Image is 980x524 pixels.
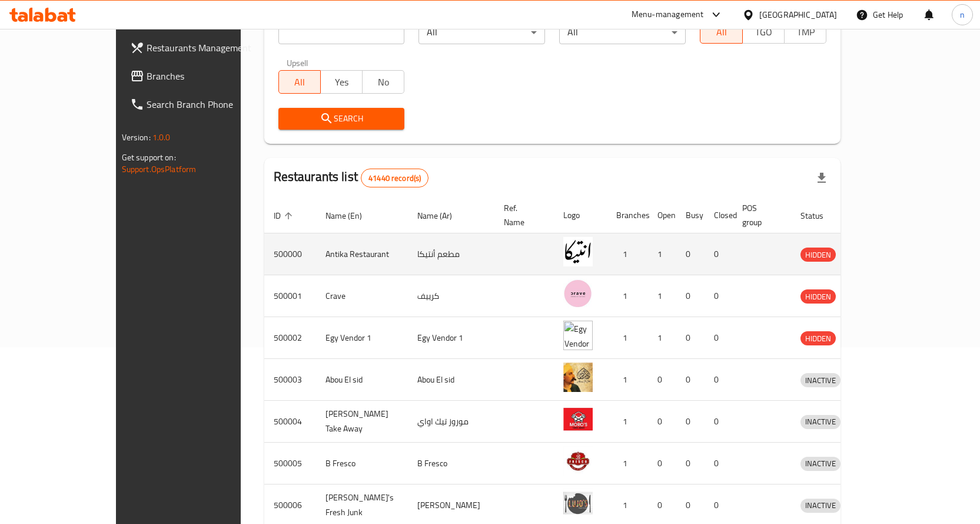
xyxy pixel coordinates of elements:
[742,20,785,44] button: TGO
[122,162,197,177] a: Support.OpsPlatform
[607,317,648,359] td: 1
[784,20,826,44] button: TMP
[705,359,733,401] td: 0
[563,237,593,266] img: Antika Restaurant
[800,374,841,387] span: INACTIVE
[789,24,822,41] span: TMP
[607,443,648,485] td: 1
[554,197,607,233] th: Logo
[800,457,841,470] span: INACTIVE
[705,275,733,317] td: 0
[676,197,705,233] th: Busy
[563,362,593,392] img: Abou El sid
[122,130,151,145] span: Version:
[264,317,316,359] td: 500002
[648,197,676,233] th: Open
[800,290,836,304] span: HIDDEN
[121,90,280,118] a: Search Branch Phone
[800,415,841,429] div: INACTIVE
[264,359,316,401] td: 500003
[316,401,408,443] td: [PERSON_NAME] Take Away
[607,197,648,233] th: Branches
[408,275,494,317] td: كرييف
[316,275,408,317] td: Crave
[676,233,705,275] td: 0
[800,499,841,513] div: INACTIVE
[325,74,358,91] span: Yes
[274,209,296,223] span: ID
[147,41,270,55] span: Restaurants Management
[559,21,686,44] div: All
[121,62,280,90] a: Branches
[408,401,494,443] td: موروز تيك اواي
[800,332,836,345] span: HIDDEN
[417,209,467,223] span: Name (Ar)
[648,233,676,275] td: 1
[361,169,428,187] div: Total records count
[274,168,429,187] h2: Restaurants list
[705,233,733,275] td: 0
[278,70,321,94] button: All
[284,74,316,91] span: All
[563,279,593,308] img: Crave
[808,164,836,192] div: Export file
[362,70,404,94] button: No
[316,443,408,485] td: B Fresco
[705,443,733,485] td: 0
[960,8,965,21] span: n
[418,21,545,44] div: All
[147,97,270,111] span: Search Branch Phone
[676,275,705,317] td: 0
[800,248,836,262] div: HIDDEN
[648,443,676,485] td: 0
[800,457,841,471] div: INACTIVE
[800,331,836,345] div: HIDDEN
[316,233,408,275] td: Antika Restaurant
[607,401,648,443] td: 1
[676,317,705,359] td: 0
[408,233,494,275] td: مطعم أنتيكا
[705,401,733,443] td: 0
[121,34,280,62] a: Restaurants Management
[325,209,377,223] span: Name (En)
[742,201,777,229] span: POS group
[700,20,742,44] button: All
[563,321,593,350] img: Egy Vendor 1
[648,359,676,401] td: 0
[648,317,676,359] td: 1
[152,130,171,145] span: 1.0.0
[563,404,593,434] img: Moro's Take Away
[264,275,316,317] td: 500001
[287,58,308,67] label: Upsell
[408,359,494,401] td: Abou El sid
[264,443,316,485] td: 500005
[607,275,648,317] td: 1
[316,359,408,401] td: Abou El sid
[607,233,648,275] td: 1
[800,209,839,223] span: Status
[607,359,648,401] td: 1
[320,70,363,94] button: Yes
[648,275,676,317] td: 1
[759,8,837,21] div: [GEOGRAPHIC_DATA]
[705,197,733,233] th: Closed
[676,359,705,401] td: 0
[705,317,733,359] td: 0
[748,24,780,41] span: TGO
[316,317,408,359] td: Egy Vendor 1
[676,401,705,443] td: 0
[504,201,540,229] span: Ref. Name
[288,111,396,126] span: Search
[264,233,316,275] td: 500000
[408,317,494,359] td: Egy Vendor 1
[632,8,704,22] div: Menu-management
[122,150,176,165] span: Get support on:
[408,443,494,485] td: B Fresco
[705,24,738,41] span: All
[278,108,405,130] button: Search
[563,488,593,518] img: Lujo's Fresh Junk
[147,69,270,83] span: Branches
[800,248,836,262] span: HIDDEN
[800,415,841,429] span: INACTIVE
